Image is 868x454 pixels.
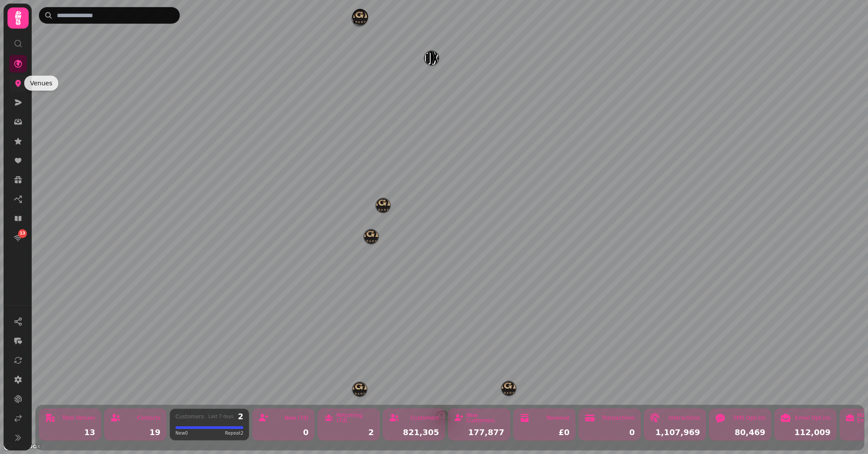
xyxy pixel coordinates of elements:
div: Last 7 days [208,414,233,419]
div: 177,877 [454,428,504,436]
div: 0 [585,428,635,436]
div: Customers [410,415,439,421]
a: 13 [9,229,27,247]
div: Interactions [669,415,700,421]
div: Returning (7d) [336,413,374,423]
div: £0 [519,428,570,436]
div: 0 [258,428,309,436]
div: Map marker [364,230,378,246]
div: 19 [110,428,160,436]
div: 13 [45,428,95,436]
div: 2 [238,413,243,421]
div: Transactions [602,415,635,421]
div: Map marker [376,198,390,215]
a: Mapbox logo [3,441,41,451]
div: Customers [175,414,204,419]
button: Virgi's Real BBQ [376,198,390,212]
span: 13 [20,231,26,237]
div: Venues [24,76,58,91]
span: Repeat 2 [225,430,243,436]
div: Map marker [353,382,367,399]
div: Map marker [425,51,439,68]
div: Email Opt-ins [795,415,831,421]
button: Virgi's Real BBQ - NEW YORK CITY [364,230,378,244]
div: 80,469 [715,428,765,436]
div: New Customers [466,413,504,423]
button: Virgi's Real BBQ [353,382,367,396]
button: Roxy Leisure [425,51,439,65]
div: 2 [324,428,374,436]
span: New 0 [175,430,188,436]
div: SMS Opt-ins [733,415,765,421]
button: Virgi's Real BBQ [502,381,516,395]
div: Revenue [547,415,570,421]
div: New (7d) [284,415,309,421]
div: Map marker [502,381,516,398]
div: Total Venues [62,415,95,421]
div: 1,107,969 [650,428,700,436]
div: Contacts [137,415,160,421]
div: 112,009 [780,428,831,436]
div: 821,305 [389,428,439,436]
